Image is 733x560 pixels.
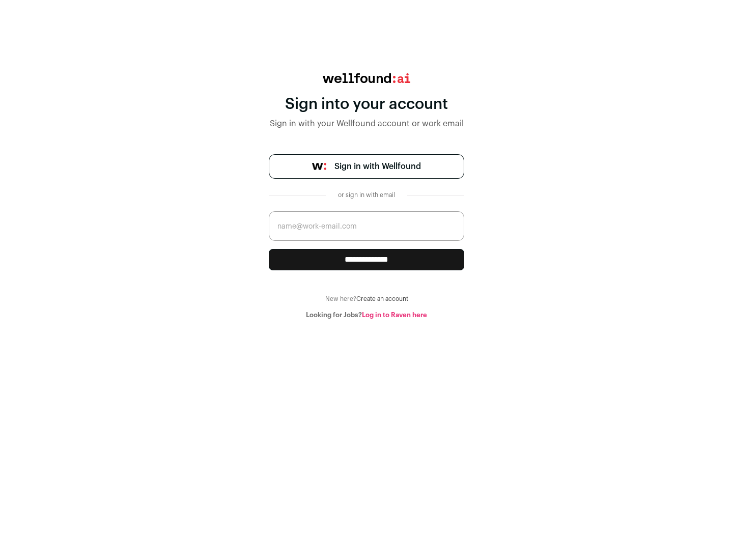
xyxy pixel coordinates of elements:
[269,295,464,303] div: New here?
[269,154,464,179] a: Sign in with Wellfound
[312,163,326,170] img: wellfound-symbol-flush-black-fb3c872781a75f747ccb3a119075da62bfe97bd399995f84a933054e44a575c4.png
[362,312,427,318] a: Log in to Raven here
[334,160,421,173] span: Sign in with Wellfound
[334,191,399,199] div: or sign in with email
[356,296,408,302] a: Create an account
[269,118,464,130] div: Sign in with your Wellfound account or work email
[269,95,464,114] div: Sign into your account
[269,211,464,241] input: name@work-email.com
[323,73,410,83] img: wellfound:ai
[269,311,464,319] div: Looking for Jobs?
